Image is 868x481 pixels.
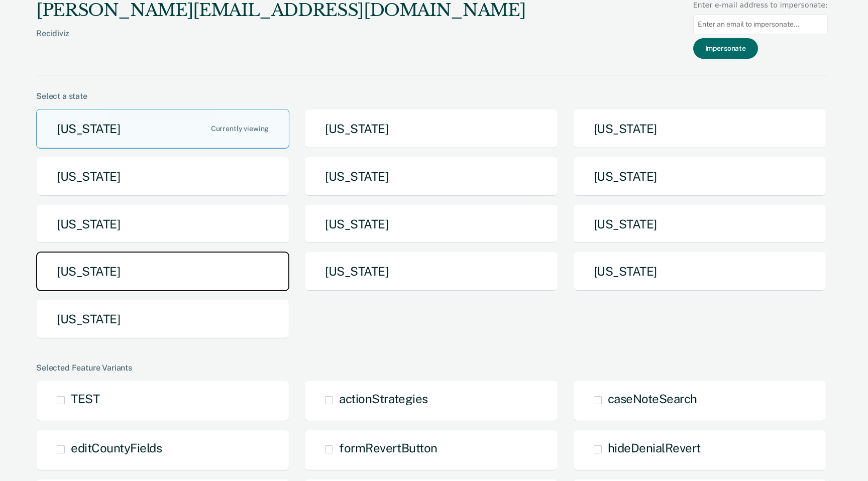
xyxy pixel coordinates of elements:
[36,299,289,339] button: [US_STATE]
[304,204,558,244] button: [US_STATE]
[36,157,289,196] button: [US_STATE]
[573,252,826,291] button: [US_STATE]
[36,91,828,101] div: Select a state
[693,15,828,34] input: Enter an email to impersonate...
[608,392,697,406] span: caseNoteSearch
[36,29,525,54] div: Recidiviz
[36,109,289,149] button: [US_STATE]
[71,441,162,455] span: editCountyFields
[36,204,289,244] button: [US_STATE]
[71,392,99,406] span: TEST
[573,109,826,149] button: [US_STATE]
[573,157,826,196] button: [US_STATE]
[304,157,558,196] button: [US_STATE]
[608,441,701,455] span: hideDenialRevert
[36,363,828,373] div: Selected Feature Variants
[304,109,558,149] button: [US_STATE]
[36,252,289,291] button: [US_STATE]
[693,38,758,59] button: Impersonate
[304,252,558,291] button: [US_STATE]
[339,441,437,455] span: formRevertButton
[339,392,427,406] span: actionStrategies
[573,204,826,244] button: [US_STATE]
